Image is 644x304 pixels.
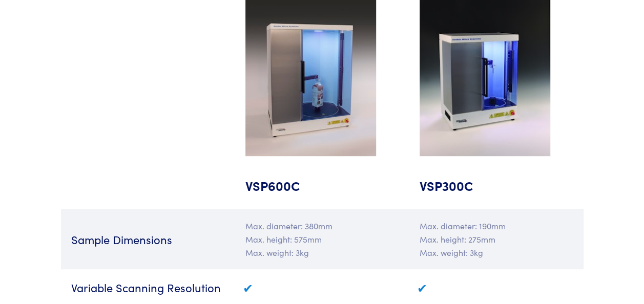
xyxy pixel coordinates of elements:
td: Sample Dimensions [61,209,235,269]
h5: VSP300C [420,177,573,194]
td: Max. diameter: 190mm Max. height: 275mm Max. weight: 3kg [409,209,584,269]
h5: VSP600C [245,177,399,194]
td: Max. diameter: 380mm Max. height: 575mm Max. weight: 3kg [235,209,409,269]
